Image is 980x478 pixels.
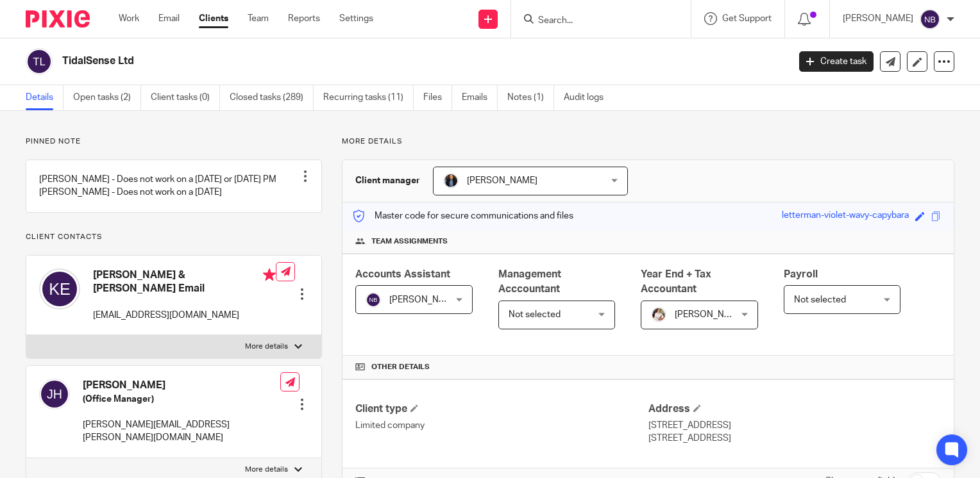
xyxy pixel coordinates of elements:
[83,379,280,392] h4: [PERSON_NAME]
[342,136,954,147] p: More details
[26,48,53,75] img: svg%3E
[62,54,636,68] h2: TidalSense Ltd
[39,379,70,409] img: svg%3E
[355,419,648,432] p: Limited company
[467,176,537,185] span: [PERSON_NAME]
[355,402,648,416] h4: Client type
[199,12,228,25] a: Clients
[794,295,846,304] span: Not selected
[73,85,141,110] a: Open tasks (2)
[675,310,745,319] span: [PERSON_NAME]
[462,85,498,110] a: Emails
[263,268,276,281] i: Primary
[151,85,220,110] a: Client tasks (0)
[352,210,573,222] p: Master code for secure communications and files
[648,402,941,416] h4: Address
[389,295,460,304] span: [PERSON_NAME]
[443,173,459,188] img: martin-hickman.jpg
[498,269,561,294] span: Management Acccountant
[784,269,818,279] span: Payroll
[83,418,280,445] p: [PERSON_NAME][EMAIL_ADDRESS][PERSON_NAME][DOMAIN_NAME]
[119,12,139,25] a: Work
[782,209,909,224] div: letterman-violet-wavy-capybara
[83,393,280,406] h5: (Office Manager)
[507,85,554,110] a: Notes (1)
[245,342,288,352] p: More details
[323,85,414,110] a: Recurring tasks (11)
[799,51,874,72] a: Create task
[371,362,430,372] span: Other details
[93,309,276,322] p: [EMAIL_ADDRESS][DOMAIN_NAME]
[843,12,913,25] p: [PERSON_NAME]
[230,85,314,110] a: Closed tasks (289)
[641,269,711,294] span: Year End + Tax Accountant
[248,12,269,25] a: Team
[158,12,180,25] a: Email
[651,307,666,322] img: Kayleigh%20Henson.jpeg
[355,269,450,279] span: Accounts Assistant
[26,85,63,110] a: Details
[537,15,652,27] input: Search
[339,12,373,25] a: Settings
[355,174,420,187] h3: Client manager
[371,236,448,247] span: Team assignments
[26,136,322,147] p: Pinned note
[648,419,941,432] p: [STREET_ADDRESS]
[26,232,322,242] p: Client contacts
[26,10,90,28] img: Pixie
[648,432,941,445] p: [STREET_ADDRESS]
[39,268,80,309] img: svg%3E
[93,268,276,296] h4: [PERSON_NAME] & [PERSON_NAME] Email
[423,85,452,110] a: Files
[920,9,940,29] img: svg%3E
[366,292,381,308] img: svg%3E
[722,14,772,23] span: Get Support
[245,465,288,475] p: More details
[564,85,613,110] a: Audit logs
[509,310,561,319] span: Not selected
[288,12,320,25] a: Reports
